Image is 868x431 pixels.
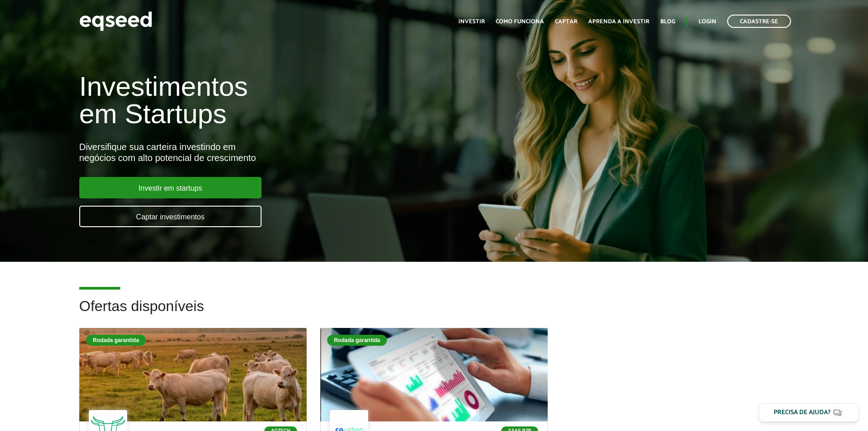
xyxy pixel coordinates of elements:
[555,19,577,25] a: Captar
[86,335,146,346] div: Rodada garantida
[79,141,500,163] div: Diversifique sua carteira investindo em negócios com alto potencial de crescimento
[660,19,675,25] a: Blog
[496,19,544,25] a: Como funciona
[79,206,262,227] a: Captar investimentos
[588,19,649,25] a: Aprenda a investir
[699,19,716,25] a: Login
[79,73,500,128] h1: Investimentos em Startups
[79,9,152,33] img: EqSeed
[727,15,791,28] a: Cadastre-se
[79,298,789,328] h2: Ofertas disponíveis
[79,177,262,198] a: Investir em startups
[458,19,485,25] a: Investir
[327,335,387,346] div: Rodada garantida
